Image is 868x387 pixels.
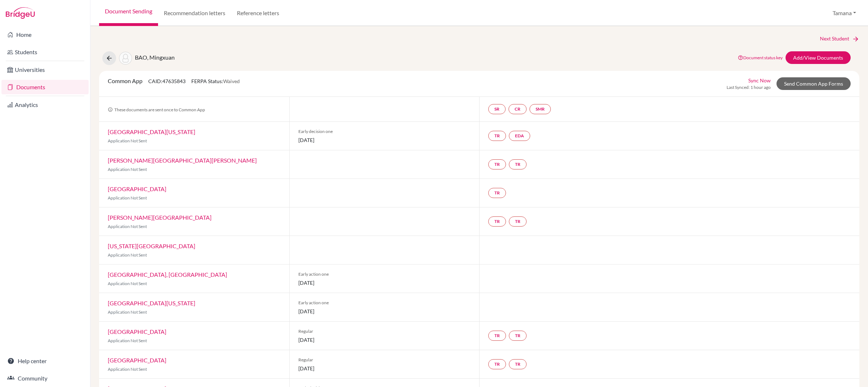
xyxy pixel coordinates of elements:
a: Document status key [738,55,783,60]
span: [DATE] [298,365,471,372]
span: Application Not Sent [108,138,147,143]
a: EDA [509,131,530,141]
span: [DATE] [298,136,471,144]
span: Application Not Sent [108,366,147,372]
a: [US_STATE][GEOGRAPHIC_DATA] [108,242,195,249]
a: Sync Now [748,77,771,84]
a: [GEOGRAPHIC_DATA][US_STATE] [108,128,195,135]
span: Application Not Sent [108,224,147,229]
a: Universities [1,63,89,77]
a: TR [509,159,527,169]
span: Regular [298,328,471,335]
span: FERPA Status: [191,78,240,84]
a: [GEOGRAPHIC_DATA] [108,185,166,192]
span: Waived [223,78,240,84]
a: Analytics [1,98,89,112]
span: These documents are sent once to Common App [108,107,205,112]
a: Documents [1,80,89,94]
img: Bridge-U [6,7,35,19]
a: SR [488,104,506,114]
span: Common App [108,77,142,84]
a: TR [488,131,506,141]
span: [DATE] [298,308,471,315]
a: Add/View Documents [786,51,851,64]
a: [PERSON_NAME][GEOGRAPHIC_DATA][PERSON_NAME] [108,157,257,164]
a: [GEOGRAPHIC_DATA] [108,357,166,364]
a: TR [488,188,506,198]
span: Application Not Sent [108,167,147,172]
a: Students [1,45,89,59]
span: Early action one [298,271,471,278]
a: TR [488,359,506,369]
span: Application Not Sent [108,195,147,201]
span: BAO, Mingxuan [135,54,175,61]
a: Home [1,27,89,42]
span: Early action one [298,300,471,306]
a: [GEOGRAPHIC_DATA], [GEOGRAPHIC_DATA] [108,271,227,278]
a: TR [509,216,527,227]
a: TR [509,331,527,341]
a: TR [509,359,527,369]
span: Application Not Sent [108,281,147,286]
a: Send Common App Forms [776,77,851,90]
a: Next Student [820,35,859,43]
a: TR [488,331,506,341]
a: [GEOGRAPHIC_DATA][US_STATE] [108,300,195,306]
a: Help center [1,354,89,368]
a: CR [509,104,527,114]
span: Application Not Sent [108,309,147,315]
a: TR [488,216,506,227]
a: [GEOGRAPHIC_DATA] [108,328,166,335]
span: [DATE] [298,279,471,287]
button: Tamana [829,6,859,20]
a: SMR [529,104,551,114]
span: Early decision one [298,128,471,135]
span: Application Not Sent [108,252,147,258]
span: Last Synced: 1 hour ago [727,84,771,91]
a: [PERSON_NAME][GEOGRAPHIC_DATA] [108,214,212,221]
span: Application Not Sent [108,338,147,343]
span: Regular [298,357,471,363]
span: CAID: 47635843 [148,78,186,84]
a: TR [488,159,506,169]
span: [DATE] [298,336,471,344]
a: Community [1,371,89,386]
